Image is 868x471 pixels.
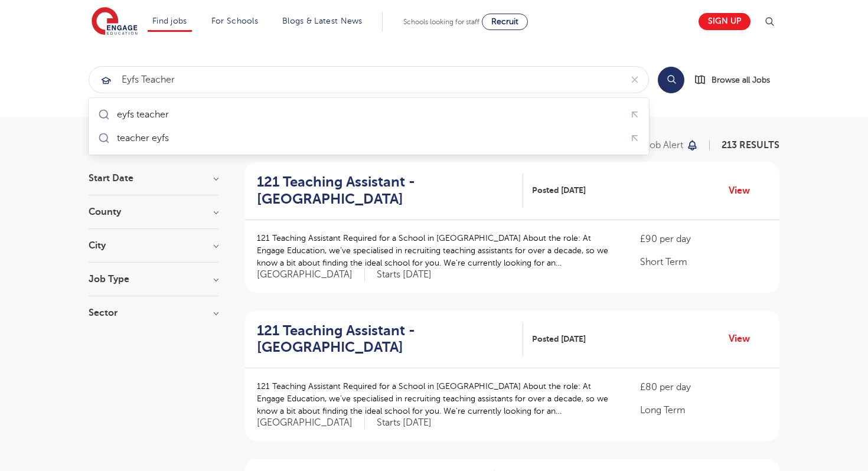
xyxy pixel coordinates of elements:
span: Posted [DATE] [532,184,586,197]
img: Engage Education [92,7,138,37]
button: Clear [621,67,648,93]
span: Posted [DATE] [532,333,586,345]
span: [GEOGRAPHIC_DATA] [257,269,365,281]
h3: Start Date [89,174,218,183]
div: teacher eyfs [117,132,169,144]
div: Submit [89,66,649,93]
button: Fill query with "teacher eyfs" [626,129,644,148]
span: Schools looking for staff [403,18,479,26]
a: 121 Teaching Assistant - [GEOGRAPHIC_DATA] [257,174,523,208]
h3: County [89,207,218,217]
h3: Job Type [89,274,218,284]
p: £90 per day [640,232,768,246]
a: Find jobs [152,17,187,25]
a: Sign up [699,13,750,30]
a: Recruit [482,14,528,30]
p: Long Term [640,403,768,417]
span: 213 RESULTS [722,140,779,151]
a: View [729,331,759,346]
button: Search [658,67,684,93]
input: Submit [89,67,621,93]
h2: 121 Teaching Assistant - [GEOGRAPHIC_DATA] [257,322,514,356]
button: Fill query with "eyfs teacher" [626,106,644,124]
p: Save job alert [622,140,683,150]
a: View [729,183,759,198]
p: £80 per day [640,380,768,394]
span: [GEOGRAPHIC_DATA] [257,417,365,429]
h2: 121 Teaching Assistant - [GEOGRAPHIC_DATA] [257,174,514,208]
ul: Submit [93,103,644,150]
a: Browse all Jobs [694,73,779,87]
p: Short Term [640,255,768,269]
p: Starts [DATE] [377,417,432,429]
a: For Schools [211,17,258,25]
h3: Sector [89,308,218,318]
p: 121 Teaching Assistant Required for a School in [GEOGRAPHIC_DATA] About the role: At Engage Educa... [257,232,616,269]
h3: City [89,241,218,250]
span: Browse all Jobs [712,73,770,87]
a: 121 Teaching Assistant - [GEOGRAPHIC_DATA] [257,322,523,356]
div: eyfs teacher [117,109,169,120]
p: 121 Teaching Assistant Required for a School in [GEOGRAPHIC_DATA] About the role: At Engage Educa... [257,380,616,417]
button: Save job alert [622,140,699,150]
a: Blogs & Latest News [282,17,363,25]
p: Starts [DATE] [377,269,432,281]
span: Recruit [491,17,518,26]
